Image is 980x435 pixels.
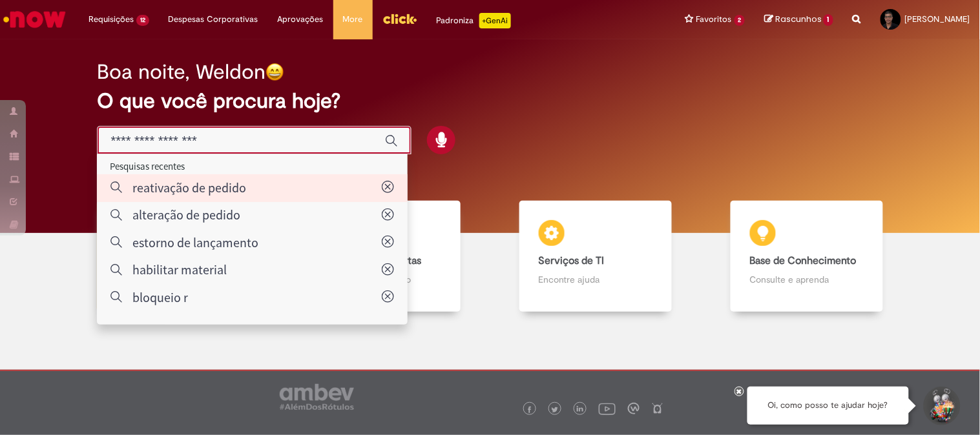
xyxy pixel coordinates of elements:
a: Tirar dúvidas Tirar dúvidas com Lupi Assist e Gen Ai [68,201,279,312]
a: Base de Conhecimento Consulte e aprenda [701,201,912,312]
a: Serviços de TI Encontre ajuda [490,201,702,312]
span: More [343,13,363,26]
span: 12 [136,15,149,26]
button: Iniciar Conversa de Suporte [922,387,961,425]
img: happy-face.png [266,63,284,81]
span: Aprovações [278,13,324,26]
div: Oi, como posso te ajudar hoje? [747,387,909,425]
h2: O que você procura hoje? [97,90,882,112]
img: logo_footer_linkedin.png [577,406,583,414]
span: Rascunhos [775,13,822,25]
b: Serviços de TI [539,254,605,267]
img: click_logo_yellow_360x200.png [382,9,417,28]
span: 2 [735,15,745,26]
span: Favoritos [696,13,732,26]
span: 1 [824,14,833,26]
p: +GenAi [479,13,511,28]
span: Requisições [89,13,134,26]
img: logo_footer_workplace.png [628,403,640,414]
span: [PERSON_NAME] [905,14,970,25]
h2: Boa noite, Weldon [97,61,266,83]
img: logo_footer_ambev_rotulo_gray.png [280,384,354,410]
span: Despesas Corporativas [169,13,258,26]
div: Padroniza [437,13,511,28]
p: Encontre ajuda [539,273,652,286]
img: logo_footer_facebook.png [526,407,533,413]
img: logo_footer_twitter.png [552,407,558,413]
img: ServiceNow [1,6,68,32]
a: Rascunhos [764,14,833,26]
img: logo_footer_naosei.png [652,403,663,414]
b: Base de Conhecimento [750,254,857,267]
p: Consulte e aprenda [750,273,864,286]
img: logo_footer_youtube.png [599,400,616,417]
